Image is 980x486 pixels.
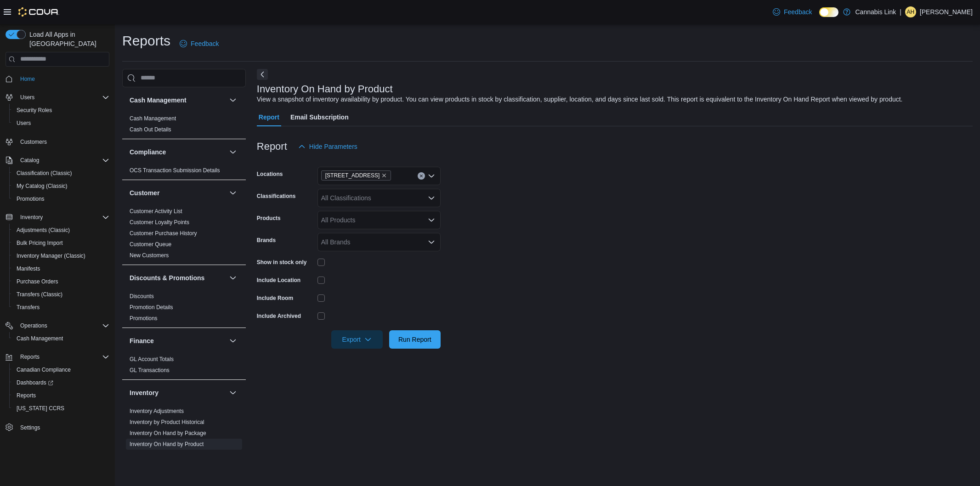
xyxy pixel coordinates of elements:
h3: Inventory [130,388,159,397]
button: Transfers [9,301,113,314]
button: Remove 1295 Highbury Ave N from selection in this group [381,173,387,178]
a: Security Roles [13,105,56,116]
button: [US_STATE] CCRS [9,402,113,415]
span: Reports [13,390,109,401]
button: Export [331,330,383,349]
span: Transfers [17,304,40,311]
label: Include Location [257,277,300,284]
a: GL Account Totals [130,356,174,362]
span: Dashboards [17,379,53,386]
button: Classification (Classic) [9,167,113,180]
span: Inventory Manager (Classic) [13,250,109,261]
span: 1295 Highbury Ave N [321,170,391,181]
a: Transfers (Classic) [13,289,66,300]
a: Inventory On Hand by Product [130,441,204,447]
a: Cash Management [13,333,67,344]
button: Run Report [389,330,441,349]
span: Feedback [191,39,219,48]
span: Inventory by Product Historical [130,418,204,426]
button: Discounts & Promotions [227,272,238,283]
button: Users [2,91,113,104]
button: Cash Management [227,95,238,106]
button: Customer [130,188,226,198]
a: OCS Transaction Submission Details [130,167,220,174]
label: Locations [257,170,283,178]
button: Promotions [9,192,113,205]
button: Open list of options [428,216,435,224]
button: Compliance [227,147,238,158]
a: Purchase Orders [13,276,62,287]
button: Cash Management [130,96,226,105]
a: Adjustments (Classic) [13,225,74,236]
label: Classifications [257,192,296,200]
span: Report [259,108,279,126]
span: Canadian Compliance [13,364,109,375]
button: Settings [2,420,113,434]
div: Customer [122,206,246,265]
button: Reports [17,351,43,362]
span: Catalog [20,157,39,164]
span: Manifests [17,265,40,272]
span: Transfers (Classic) [17,291,62,298]
a: Settings [17,422,44,433]
span: Purchase Orders [17,278,58,285]
span: Transfers [13,302,109,313]
a: Inventory Manager (Classic) [13,250,89,261]
span: OCS Transaction Submission Details [130,167,220,174]
a: Promotion Details [130,304,173,311]
p: [PERSON_NAME] [920,6,973,17]
a: Customer Purchase History [130,230,197,237]
span: Dashboards [13,377,109,388]
a: Promotions [130,315,158,322]
a: Promotions [13,193,48,204]
a: Feedback [176,34,222,53]
span: Bulk Pricing Import [17,239,63,247]
a: [US_STATE] CCRS [13,403,68,414]
span: Hide Parameters [309,142,357,151]
span: Operations [17,320,109,331]
div: Cash Management [122,113,246,139]
a: Customer Loyalty Points [130,219,189,226]
input: Dark Mode [819,7,838,17]
button: Operations [2,319,113,332]
span: [STREET_ADDRESS] [325,171,380,180]
span: Bulk Pricing Import [13,237,109,249]
span: Promotions [130,315,158,322]
label: Show in stock only [257,259,307,266]
a: GL Transactions [130,367,170,373]
span: Washington CCRS [13,403,109,414]
a: Cash Out Details [130,126,171,133]
a: Cash Management [130,115,176,122]
span: Inventory Manager (Classic) [17,252,85,260]
span: Reports [17,351,109,362]
span: Users [20,94,34,101]
span: Feedback [784,7,812,17]
a: Transfers [13,302,43,313]
span: Customer Purchase History [130,230,197,237]
span: Adjustments (Classic) [17,226,70,234]
span: AH [907,6,915,17]
button: Users [9,117,113,130]
a: Customers [17,136,51,147]
span: Operations [20,322,47,329]
span: Promotion Details [130,304,173,311]
h3: Customer [130,188,159,198]
button: Hide Parameters [295,137,361,156]
span: My Catalog (Classic) [13,181,109,192]
span: Customers [20,138,47,146]
span: Classification (Classic) [17,170,72,177]
span: Customer Activity List [130,208,182,215]
a: My Catalog (Classic) [13,181,71,192]
span: Users [17,119,31,127]
span: Inventory On Hand by Product [130,441,204,448]
span: Canadian Compliance [17,366,71,373]
button: Finance [227,335,238,346]
button: Open list of options [428,172,435,180]
span: Customers [17,136,109,147]
a: Discounts [130,293,154,300]
button: Security Roles [9,104,113,117]
span: Security Roles [17,107,52,114]
button: Inventory [227,387,238,398]
img: Cova [18,7,59,17]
